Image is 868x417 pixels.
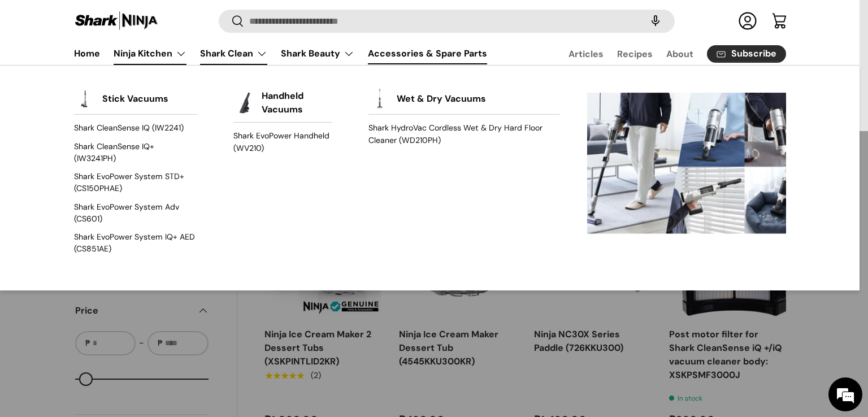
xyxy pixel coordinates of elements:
a: About [666,43,693,65]
span: We are offline. Please leave us a message. [24,132,197,246]
em: Submit [166,328,205,343]
a: Articles [568,43,604,65]
textarea: Type your message and click 'Submit' [6,288,215,328]
img: Shark Ninja Philippines [74,10,159,32]
span: Subscribe [731,50,776,59]
nav: Primary [74,42,487,65]
speech-search-button: Search by voice [637,9,674,34]
a: Recipes [617,43,653,65]
div: Minimize live chat window [185,6,212,33]
summary: Shark Clean [193,42,274,65]
a: Home [74,42,100,64]
summary: Shark Beauty [274,42,361,65]
summary: Ninja Kitchen [107,42,193,65]
nav: Secondary [541,42,786,65]
div: Leave a message [59,63,190,78]
a: Accessories & Spare Parts [368,42,487,64]
a: Subscribe [707,45,786,63]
